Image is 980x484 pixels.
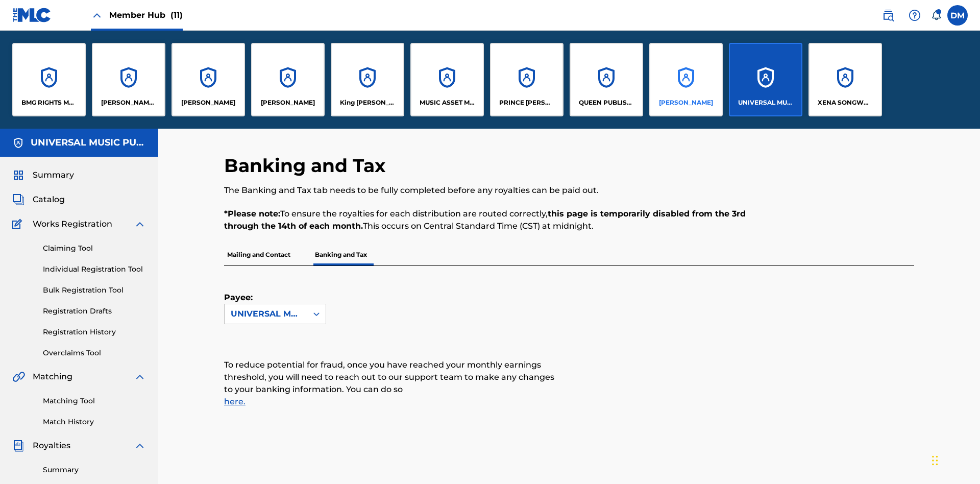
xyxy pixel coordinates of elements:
[649,43,723,116] a: Accounts[PERSON_NAME]
[818,98,873,107] p: XENA SONGWRITER
[224,184,755,197] p: The Banking and Tax tab needs to be fully completed before any royalties can be paid out.
[31,137,146,149] h5: UNIVERSAL MUSIC PUB GROUP
[12,193,24,206] img: Catalog
[904,5,925,26] div: Help
[43,327,146,337] a: Registration History
[729,43,802,116] a: AccountsUNIVERSAL MUSIC PUB GROUP
[12,169,74,181] a: SummarySummary
[33,371,72,383] span: Matching
[312,244,370,265] p: Banking and Tax
[43,348,146,358] a: Overclaims Tool
[33,440,70,452] span: Royalties
[224,396,241,408] a: here.
[929,435,980,484] iframe: Chat Widget
[43,465,146,475] a: Summary
[224,154,390,177] h2: Banking and Tax
[181,98,235,107] p: ELVIS COSTELLO
[224,292,275,304] label: Payee:
[499,98,555,107] p: PRINCE MCTESTERSON
[92,43,165,116] a: Accounts[PERSON_NAME] SONGWRITER
[331,43,404,116] a: AccountsKing [PERSON_NAME]
[91,9,103,21] img: Close
[878,5,898,26] a: Public Search
[43,417,146,427] a: Match History
[224,333,557,408] p: To reduce potential for fraud, once you have reached your monthly earnings threshold, you will ne...
[947,5,968,26] div: User Menu
[931,10,941,20] div: Notifications
[134,218,146,230] img: expand
[43,306,146,317] a: Registration Drafts
[171,43,245,116] a: Accounts[PERSON_NAME]
[43,396,146,406] a: Matching Tool
[12,43,86,116] a: AccountsBMG RIGHTS MANAGEMENT US, LLC
[410,43,484,116] a: AccountsMUSIC ASSET MANAGEMENT (MAM)
[12,218,26,230] img: Works Registration
[43,264,146,275] a: Individual Registration Tool
[224,244,293,265] p: Mailing and Contact
[33,169,74,181] span: Summary
[251,43,325,116] a: Accounts[PERSON_NAME]
[101,98,157,107] p: CLEO SONGWRITER
[12,440,24,452] img: Royalties
[231,308,301,320] div: UNIVERSAL MUSIC PUB GROUP
[340,98,396,107] p: King McTesterson
[738,98,794,107] p: UNIVERSAL MUSIC PUB GROUP
[224,208,755,232] p: To ensure the royalties for each distribution are routed correctly, This occurs on Central Standa...
[12,193,65,206] a: CatalogCatalog
[490,43,563,116] a: AccountsPRINCE [PERSON_NAME]
[33,218,112,230] span: Works Registration
[882,9,894,21] img: search
[134,440,146,452] img: expand
[224,209,280,219] strong: *Please note:
[170,10,183,20] span: (11)
[43,243,146,254] a: Claiming Tool
[909,9,921,21] img: help
[21,98,77,107] p: BMG RIGHTS MANAGEMENT US, LLC
[659,98,713,107] p: RONALD MCTESTERSON
[12,371,25,383] img: Matching
[109,9,183,21] span: Member Hub
[420,98,475,107] p: MUSIC ASSET MANAGEMENT (MAM)
[12,137,24,149] img: Accounts
[33,193,65,206] span: Catalog
[43,285,146,296] a: Bulk Registration Tool
[134,371,146,383] img: expand
[579,98,634,107] p: QUEEN PUBLISHA
[12,8,52,22] img: MLC Logo
[808,43,882,116] a: AccountsXENA SONGWRITER
[932,445,938,476] div: Drag
[12,169,24,181] img: Summary
[261,98,315,107] p: EYAMA MCSINGER
[570,43,643,116] a: AccountsQUEEN PUBLISHA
